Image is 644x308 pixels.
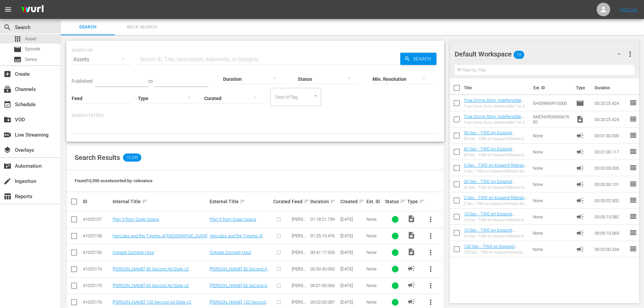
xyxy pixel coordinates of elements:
[148,78,153,84] span: to
[407,264,415,273] span: AD
[464,234,528,238] div: 10 Sec - TWD en Espanol Rebrand Ad Slates-10s- SLATE
[340,197,364,206] div: Created
[464,78,529,97] th: Title
[113,197,208,206] div: Internal Title
[292,250,306,275] span: [PERSON_NAME] AMC Demo v2
[464,120,528,125] div: True Crime Story: Indefensible 110: El elefante en el útero
[385,197,405,206] div: Status
[514,48,524,62] span: 10
[142,198,148,205] span: sort
[16,2,49,18] img: ans4CAIJ8jUAAAAAAAAAAAAAAAAAAAAAAAAgQb4GAAAAAAAAAAAAAAAAAAAAAAAAJMjXAAAAAAAAAAAAAAAAAAAAAAAAgAT5G...
[83,217,111,222] div: 41025157
[210,233,265,243] a: Hercules and the Tyrants of [GEOGRAPHIC_DATA]
[572,78,591,97] th: Type
[3,85,11,93] span: Channels
[340,266,364,271] div: [DATE]
[3,70,11,78] span: Create
[72,78,93,84] span: Published:
[529,78,572,97] th: Ext. ID
[592,127,629,144] td: 00:01:30.090
[210,197,271,206] div: External Title
[400,53,436,65] button: Search
[530,225,573,241] td: None
[366,233,383,238] div: None
[3,131,11,139] span: Live Streaming
[407,298,415,306] span: AD
[292,233,306,259] span: [PERSON_NAME] AMC Demo v2
[576,99,584,107] span: Episode
[83,283,111,288] div: 41025175
[312,93,319,99] button: Open
[530,127,573,144] td: None
[4,5,12,14] span: menu
[407,248,415,256] span: Video
[83,233,111,238] div: 41025158
[464,195,527,205] a: 2 Sec - TWD en Espanol Rebrand Ad Slates-2s- SLATE
[423,244,439,261] button: more_vert
[427,282,435,290] span: more_vert
[591,78,631,97] th: Duration
[75,153,120,162] span: Search Results
[530,241,573,257] td: None
[464,146,522,157] a: 60 Sec - TWD en Espanol Rebrand Ad Slates-60s- SLATE
[366,266,383,271] div: None
[75,178,152,183] span: Found 10,590 assets sorted by: relevance
[629,212,637,220] span: reorder
[464,228,522,238] a: 10 Sec - TWD en Espanol Rebrand Ad Slates-10s- SLATE
[592,95,629,111] td: 00:20:25.424
[427,232,435,240] span: more_vert
[576,196,584,205] span: Ad
[464,250,528,255] div: 120 Sec - TWD en Espanol Rebrand Ad Slates-120s- SLATE
[427,298,435,306] span: more_vert
[464,104,528,109] div: True Crime Story: Indefensible 110: El elefante en el útero
[576,180,584,188] span: Ad
[113,300,191,305] a: [PERSON_NAME] 120 Second Ad Slate v2
[576,132,584,140] span: Ad
[359,198,365,205] span: sort
[123,153,141,162] span: 10,590
[620,7,638,12] a: Sign Out
[340,283,364,288] div: [DATE]
[576,229,584,237] span: Ad
[407,197,420,206] div: Type
[592,160,629,176] td: 00:00:05.005
[576,245,584,253] span: Ad
[629,164,637,172] span: reorder
[629,115,637,123] span: reorder
[310,233,338,238] div: 01:25:13.476
[340,233,364,238] div: [DATE]
[14,35,22,43] span: Asset
[3,192,11,200] span: Reports
[113,283,189,288] a: [PERSON_NAME] 60 Second Ad Slate v2
[3,100,11,109] span: Schedule
[592,111,629,127] td: 00:20:25.424
[629,131,637,139] span: reorder
[427,215,435,223] span: more_vert
[423,211,439,228] button: more_vert
[629,245,637,253] span: reorder
[427,248,435,257] span: more_vert
[25,56,37,63] span: Series
[407,215,415,223] span: Video
[592,176,629,192] td: 00:00:30.101
[464,153,528,157] div: 60 Sec - TWD en Espanol Rebrand Ad Slates-60s- SLATE
[592,241,629,257] td: 00:02:00.234
[576,164,584,172] span: Ad
[626,50,634,58] span: more_vert
[72,50,131,69] div: Assets
[3,162,11,170] span: Automation
[626,46,634,62] button: more_vert
[310,197,338,206] div: Duration
[530,176,573,192] td: None
[410,53,436,65] span: Search
[304,198,310,205] span: sort
[119,23,165,31] span: Bulk Search
[423,228,439,244] button: more_vert
[310,300,338,305] div: 00:02:00.087
[592,225,629,241] td: 00:00:10.069
[464,244,525,254] a: 120 Sec - TWD en Espanol Rebrand Ad Slates-120s- SLATE
[530,111,573,127] td: AMCNVR0000067600
[83,199,111,204] div: ID
[310,250,338,255] div: 00:41:17.933
[310,283,338,288] div: 00:01:00.060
